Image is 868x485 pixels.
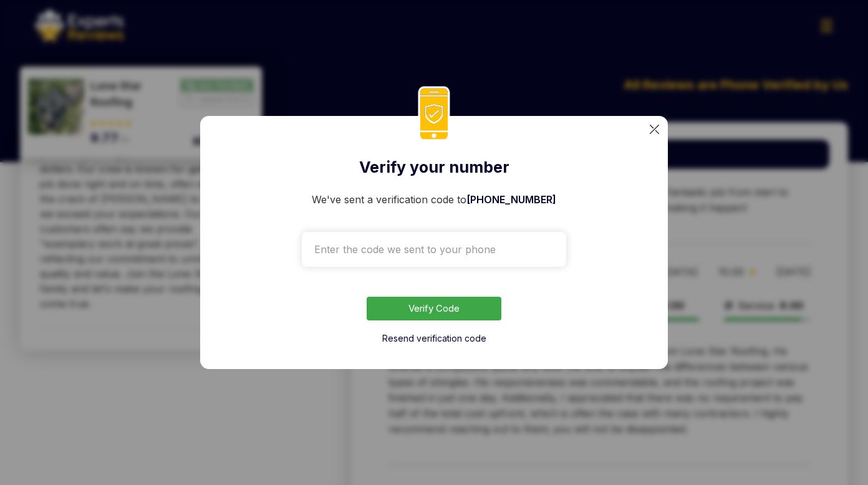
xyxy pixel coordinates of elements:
[312,193,556,206] label: We've sent a verification code to
[367,297,501,321] button: Verify Code
[466,193,556,206] span: [PHONE_NUMBER]
[650,125,659,134] img: categoryImgae
[418,86,450,142] img: phoneIcon
[229,156,639,180] h2: Verify your number
[302,232,566,267] input: Enter the code we sent to your phone
[382,332,486,345] button: Resend verification code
